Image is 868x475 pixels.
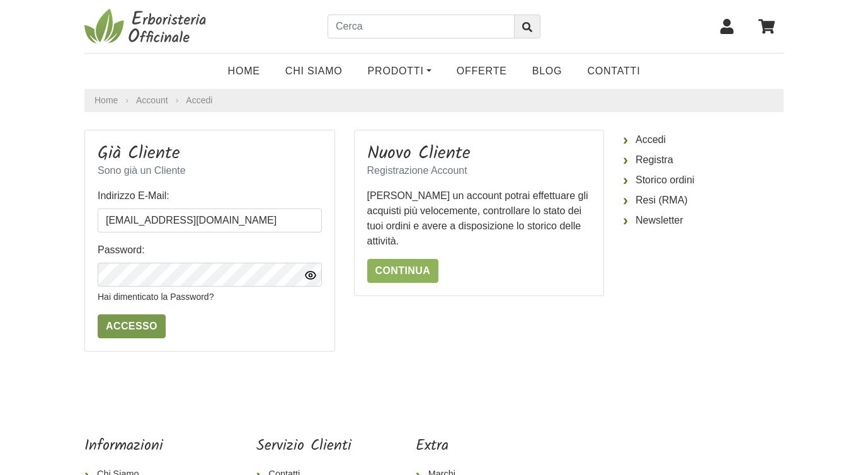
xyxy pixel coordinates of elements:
input: Indirizzo E-Mail: [98,209,322,232]
h5: Servizio Clienti [256,437,351,455]
a: Chi Siamo [273,59,355,84]
a: Resi (RMA) [623,190,784,210]
input: Cerca [328,14,515,38]
a: Hai dimenticato la Password? [98,292,214,302]
a: Accedi [623,130,784,150]
p: Sono già un Cliente [98,163,322,178]
p: Registrazione Account [367,163,591,178]
h5: Extra [416,437,499,455]
a: OFFERTE [444,59,520,84]
h3: Già Cliente [98,143,322,164]
h3: Nuovo Cliente [367,143,591,164]
a: Account [136,94,168,107]
p: [PERSON_NAME] un account potrai effettuare gli acquisti più velocemente, controllare lo stato dei... [367,188,591,249]
label: Password: [98,243,145,258]
a: Accedi [186,95,212,105]
a: Continua [367,259,439,283]
a: Home [215,59,273,84]
img: Erboristeria Officinale [84,8,210,45]
a: Contatti [574,59,653,84]
a: Newsletter [623,210,784,231]
a: Prodotti [355,59,444,84]
a: Home [94,94,118,107]
nav: breadcrumb [84,89,784,112]
input: Accesso [98,314,166,338]
a: Blog [520,59,575,84]
h5: Informazioni [84,437,191,455]
label: Indirizzo E-Mail: [98,188,169,203]
a: Registra [623,150,784,170]
a: Storico ordini [623,170,784,190]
